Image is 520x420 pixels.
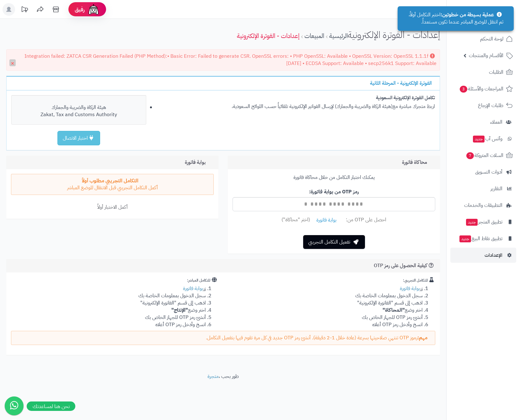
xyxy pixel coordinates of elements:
span: الطلبات [489,68,503,77]
a: طلبات الإرجاع [450,98,516,113]
span: تطبيق المتجر [465,218,502,226]
li: أنشئ رمز OTP للجهاز الخاص بك [11,314,206,321]
a: بوابة فاتورة [397,285,420,292]
span: جديد [459,235,471,242]
img: ai-face.png [87,3,100,16]
strong: "المحاكاة" [383,306,405,314]
strong: عملية بسيطة من خطوتين: [441,11,494,19]
a: السلات المتروكة7 [450,148,516,163]
span: جديد [466,219,478,226]
span: لوحة التحكم [480,35,503,43]
span: السلات المتروكة [466,151,503,160]
div: Integration failed: ZATCA CSR Generation Failed (PHP Method):• Basic Error: Failed to generate CS... [6,49,440,71]
span: الأقسام والمنتجات [469,51,503,60]
span: طلبات الإرجاع [478,101,503,110]
h1: إعدادات - الفوترة الإلكترونية [348,30,440,40]
li: زر [11,285,206,292]
span: العملاء [490,118,502,127]
h3: الفوترة الإلكترونية - المرحلة الثانية [370,81,435,86]
span: وآتس آب [472,134,502,143]
span: الإعدادات [485,251,502,260]
h5: للتكامل التجريبي: [228,277,435,283]
a: الرئيسية [329,31,348,40]
a: بوابة فاتورة [180,285,203,292]
a: المراجعات والأسئلة3 [450,81,516,96]
h3: كيفية الحصول على رمز OTP [374,263,435,269]
strong: مهم: [417,334,427,342]
strong: "الإنتاج" [171,306,188,314]
small: احصل على OTP من: (اختر "محاكاة") [233,213,435,227]
a: لوحة التحكم [450,31,516,46]
li: اذهب إلى قسم "الفاتورة الإلكترونية" [228,299,423,307]
li: زر [228,285,423,292]
strong: رمز OTP من بوابة فاتورة: [309,188,359,196]
span: التقارير [491,184,502,193]
span: 7 [466,152,474,159]
button: × [9,59,16,66]
a: وآتس آبجديد [450,131,516,146]
a: المبيعات [304,31,324,40]
li: انسخ وأدخل رمز OTP أعلاه [11,321,206,328]
span: المراجعات والأسئلة [459,84,503,93]
li: اختر وضع [228,307,423,314]
a: الإعدادات [450,248,516,263]
a: تحديثات المنصة [17,3,32,17]
p: يمكنك اختبار التكامل من خلال محاكاة فاتورة [233,174,435,181]
a: أدوات التسويق [450,164,516,180]
a: الطلبات [450,65,516,80]
span: أدوات التسويق [475,168,502,176]
a: تطبيق المتجرجديد [450,214,516,229]
li: أنشئ رمز OTP للجهاز الخاص بك [228,314,423,321]
h3: محاكاة فاتورة [402,159,435,165]
li: اذهب إلى قسم "الفاتورة الإلكترونية" [11,299,206,307]
small: هيئة الزكاة والضريبة والجمارك Zakat, Tax and Customs Authority [40,104,117,118]
li: سجل الدخول بمعلومات الخاصة بك [11,292,206,299]
button: اختبار الاتصال [57,131,100,145]
span: تطبيق نقاط البيع [459,234,502,243]
a: متجرة [207,373,219,380]
a: تطبيق نقاط البيعجديد [450,231,516,246]
a: التقارير [450,181,516,196]
span: رفيق [75,6,85,13]
a: التطبيقات والخدمات [450,198,516,213]
span: التطبيقات والخدمات [464,201,502,210]
li: اختر وضع [11,307,206,314]
div: اختبر التكامل أولاً، ثم انتقل للوضع المباشر عندما تكون مستعداً. [398,6,514,31]
li: سجل الدخول بمعلومات الخاصة بك [228,292,423,299]
a: العملاء [450,115,516,130]
h3: بوابة فاتورة [185,159,214,165]
span: جديد [473,136,485,143]
h5: للتكامل المباشر: [11,277,218,283]
a: إعدادات - الفوترة الإلكترونية [237,31,299,40]
div: رموز OTP تنتهي صلاحيتها بسرعة (عادة خلال 1-2 دقيقة). أنشئ رمز OTP جديد في كل مرة تقوم فيها بتفعيل... [11,331,435,345]
h4: تكامل الفوترة الإلكترونية السعودية [156,95,435,100]
div: أكمل التكامل التجريبي قبل الانتقال للوضع المباشر [11,174,214,195]
li: انسخ وأدخل رمز OTP أعلاه [228,321,423,328]
p: اربط متجرك مباشرة مع (هيئة الزكاة والضريبة والجمارك) لإرسال الفواتير الإلكترونية تلقائياً حسب الل... [156,103,435,110]
a: بوابة فاتورة [311,213,345,227]
strong: التكامل التجريبي مطلوب أولاً [82,177,138,185]
button: تفعيل التكامل التجريبي [303,235,365,249]
span: 3 [459,85,468,93]
button: أكمل الاختبار أولاً [92,200,133,214]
